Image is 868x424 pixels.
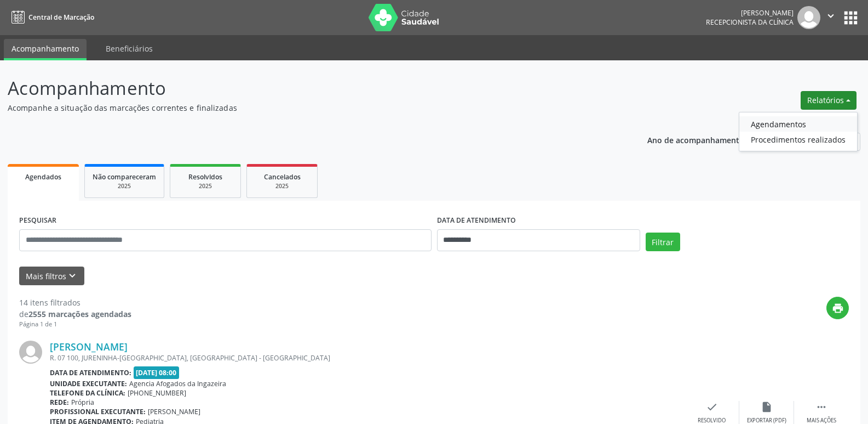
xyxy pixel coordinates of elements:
span: Agendados [25,172,61,182]
button: Filtrar [646,233,680,251]
b: Unidade executante: [50,379,127,388]
button: print [826,297,849,319]
i: check [706,401,718,413]
i:  [815,401,827,413]
a: Procedimentos realizados [739,132,857,147]
span: Agencia Afogados da Ingazeira [129,379,226,388]
b: Telefone da clínica: [50,388,125,398]
div: Página 1 de 1 [19,320,131,329]
a: Acompanhamento [4,39,87,60]
a: Agendamentos [739,116,857,132]
i: insert_drive_file [761,401,773,413]
div: de [19,308,131,320]
div: 2025 [178,182,233,190]
span: Cancelados [264,172,301,182]
span: Própria [71,398,94,407]
div: [PERSON_NAME] [706,8,794,18]
button: Relatórios [801,91,856,110]
div: 2025 [93,182,156,190]
span: Não compareceram [93,172,156,182]
button:  [820,6,841,29]
a: Central de Marcação [8,8,94,26]
b: Rede: [50,398,69,407]
div: R. 07 100, JURENINHA-[GEOGRAPHIC_DATA], [GEOGRAPHIC_DATA] - [GEOGRAPHIC_DATA] [50,353,685,363]
i:  [825,10,837,22]
p: Acompanhamento [8,75,605,102]
button: Mais filtroskeyboard_arrow_down [19,267,84,286]
strong: 2555 marcações agendadas [28,309,131,319]
label: PESQUISAR [19,212,56,229]
span: Central de Marcação [28,13,94,22]
b: Data de atendimento: [50,368,131,377]
b: Profissional executante: [50,407,146,416]
span: [PHONE_NUMBER] [128,388,186,398]
img: img [19,341,42,364]
p: Acompanhe a situação das marcações correntes e finalizadas [8,102,605,114]
div: 2025 [255,182,309,190]
div: 14 itens filtrados [19,297,131,308]
a: Beneficiários [98,39,160,58]
i: keyboard_arrow_down [66,270,78,282]
span: [PERSON_NAME] [148,407,200,416]
span: Resolvidos [188,172,222,182]
button: apps [841,8,860,27]
i: print [832,302,844,314]
img: img [797,6,820,29]
span: Recepcionista da clínica [706,18,794,27]
ul: Relatórios [739,112,858,151]
label: DATA DE ATENDIMENTO [437,212,516,229]
span: [DATE] 08:00 [134,366,180,379]
a: [PERSON_NAME] [50,341,128,353]
p: Ano de acompanhamento [647,133,744,146]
